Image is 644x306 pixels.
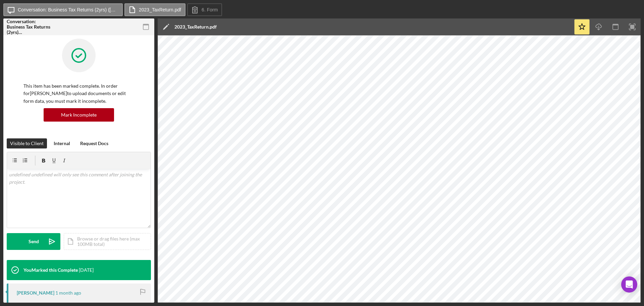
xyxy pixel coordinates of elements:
[55,290,81,296] time: 2025-08-01 00:06
[202,7,218,12] label: 6. Form
[80,138,108,148] div: Request Docs
[10,138,44,148] div: Visible to Client
[621,276,637,293] div: Open Intercom Messenger
[17,290,54,296] div: [PERSON_NAME]
[23,82,134,105] p: This item has been marked complete. In order for [PERSON_NAME] to upload documents or edit form d...
[61,108,97,122] div: Mark Incomplete
[3,3,123,16] button: Conversation: Business Tax Returns (2yrs) ([PERSON_NAME])
[23,267,78,273] div: You Marked this Complete
[77,138,112,148] button: Request Docs
[18,7,118,12] label: Conversation: Business Tax Returns (2yrs) ([PERSON_NAME])
[174,24,217,30] div: 2023_TaxReturn.pdf
[44,108,114,122] button: Mark Incomplete
[7,19,54,35] div: Conversation: Business Tax Returns (2yrs) ([PERSON_NAME])
[29,233,39,250] div: Send
[124,3,185,16] button: 2023_TaxReturn.pdf
[7,138,47,148] button: Visible to Client
[187,3,222,16] button: 6. Form
[139,7,181,12] label: 2023_TaxReturn.pdf
[7,233,60,250] button: Send
[54,138,70,148] div: Internal
[50,138,73,148] button: Internal
[79,267,94,273] time: 2025-08-04 13:54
